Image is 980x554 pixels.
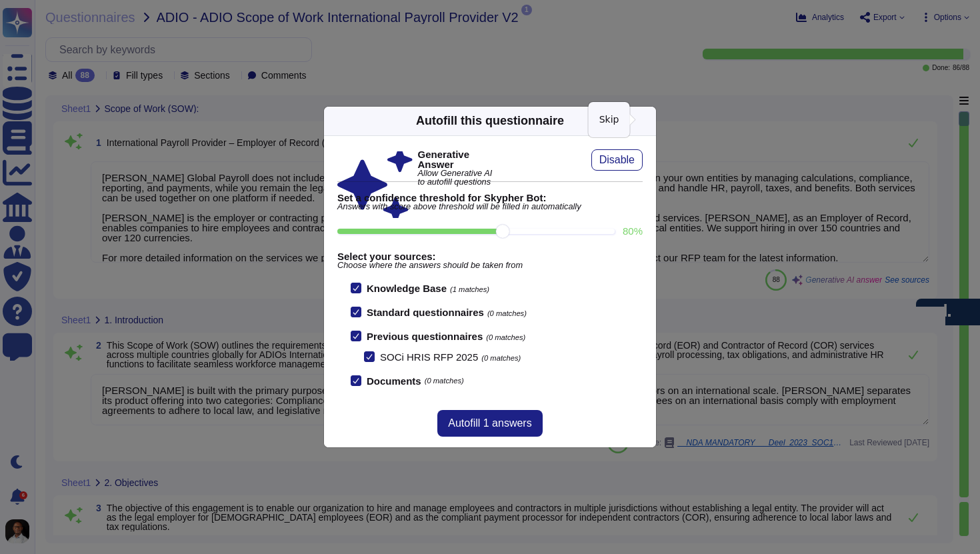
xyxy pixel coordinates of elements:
[367,283,447,294] b: Knowledge Base
[380,351,478,363] span: SOCi HRIS RFP 2025
[418,149,493,169] b: Generative Answer
[486,333,525,341] span: (0 matches)
[367,376,421,386] b: Documents
[416,112,564,130] div: Autofill this questionnaire
[367,307,484,318] b: Standard questionnaires
[450,285,489,293] span: (1 matches)
[337,261,643,270] span: Choose where the answers should be taken from
[418,169,493,187] span: Allow Generative AI to autofill questions
[337,203,643,211] span: Answers with score above threshold will be filled in automatically
[448,418,531,429] span: Autofill 1 answers
[589,102,630,137] div: Skip
[481,354,521,362] span: (0 matches)
[367,331,483,342] b: Previous questionnaires
[337,193,643,203] b: Set a confidence threshold for Skypher Bot:
[591,149,643,171] button: Disable
[599,155,635,165] span: Disable
[487,309,527,317] span: (0 matches)
[623,226,643,236] label: 80 %
[337,251,643,261] b: Select your sources:
[425,377,464,385] span: (0 matches)
[437,410,542,437] button: Autofill 1 answers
